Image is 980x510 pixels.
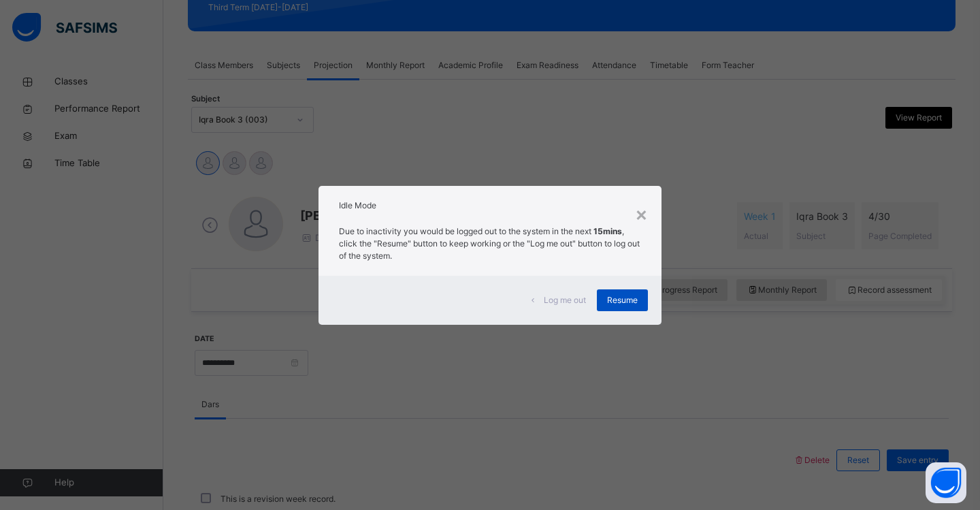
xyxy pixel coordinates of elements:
button: Open asap [926,462,966,503]
div: × [635,200,648,228]
h2: Idle Mode [339,200,641,212]
span: Resume [607,294,638,306]
p: Due to inactivity you would be logged out to the system in the next , click the "Resume" button t... [339,225,641,262]
strong: 15mins [593,226,622,236]
span: Log me out [544,294,586,306]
